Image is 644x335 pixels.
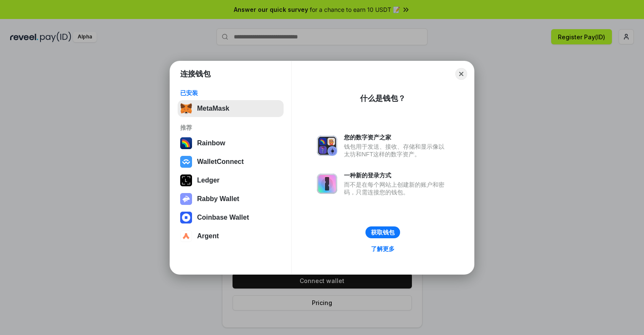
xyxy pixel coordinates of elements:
button: Ledger [178,172,284,189]
img: svg+xml,%3Csvg%20width%3D%2228%22%20height%3D%2228%22%20viewBox%3D%220%200%2028%2028%22%20fill%3D... [180,212,192,223]
div: 了解更多 [371,245,395,253]
div: MetaMask [197,105,229,112]
img: svg+xml,%3Csvg%20width%3D%2228%22%20height%3D%2228%22%20viewBox%3D%220%200%2028%2028%22%20fill%3D... [180,156,192,168]
button: Close [455,68,467,80]
img: svg+xml,%3Csvg%20width%3D%22120%22%20height%3D%22120%22%20viewBox%3D%220%200%20120%20120%22%20fil... [180,137,192,149]
div: Rainbow [197,139,225,147]
div: 一种新的登录方式 [344,172,449,179]
div: 而不是在每个网站上创建新的账户和密码，只需连接您的钱包。 [344,181,449,196]
div: Ledger [197,177,219,184]
button: WalletConnect [178,153,284,170]
img: svg+xml,%3Csvg%20xmlns%3D%22http%3A%2F%2Fwww.w3.org%2F2000%2Fsvg%22%20fill%3D%22none%22%20viewBox... [317,174,337,194]
div: 钱包用于发送、接收、存储和显示像以太坊和NFT这样的数字资产。 [344,143,449,158]
div: 什么是钱包？ [360,93,406,103]
div: Coinbase Wallet [197,214,249,221]
div: Argent [197,232,219,240]
img: svg+xml,%3Csvg%20width%3D%2228%22%20height%3D%2228%22%20viewBox%3D%220%200%2028%2028%22%20fill%3D... [180,230,192,242]
button: 获取钱包 [365,226,400,238]
button: Argent [178,228,284,245]
div: Rabby Wallet [197,195,239,203]
button: Coinbase Wallet [178,209,284,226]
button: Rabby Wallet [178,191,284,207]
div: 您的数字资产之家 [344,133,449,141]
div: 已安装 [180,89,281,97]
h1: 连接钱包 [180,69,211,79]
div: WalletConnect [197,158,244,166]
img: svg+xml,%3Csvg%20xmlns%3D%22http%3A%2F%2Fwww.w3.org%2F2000%2Fsvg%22%20width%3D%2228%22%20height%3... [180,174,192,186]
img: svg+xml,%3Csvg%20fill%3D%22none%22%20height%3D%2233%22%20viewBox%3D%220%200%2035%2033%22%20width%... [180,103,192,114]
button: MetaMask [178,100,284,117]
div: 推荐 [180,124,281,131]
button: Rainbow [178,135,284,152]
img: svg+xml,%3Csvg%20xmlns%3D%22http%3A%2F%2Fwww.w3.org%2F2000%2Fsvg%22%20fill%3D%22none%22%20viewBox... [180,193,192,205]
a: 了解更多 [366,243,400,254]
img: svg+xml,%3Csvg%20xmlns%3D%22http%3A%2F%2Fwww.w3.org%2F2000%2Fsvg%22%20fill%3D%22none%22%20viewBox... [317,136,337,156]
div: 获取钱包 [371,229,395,236]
